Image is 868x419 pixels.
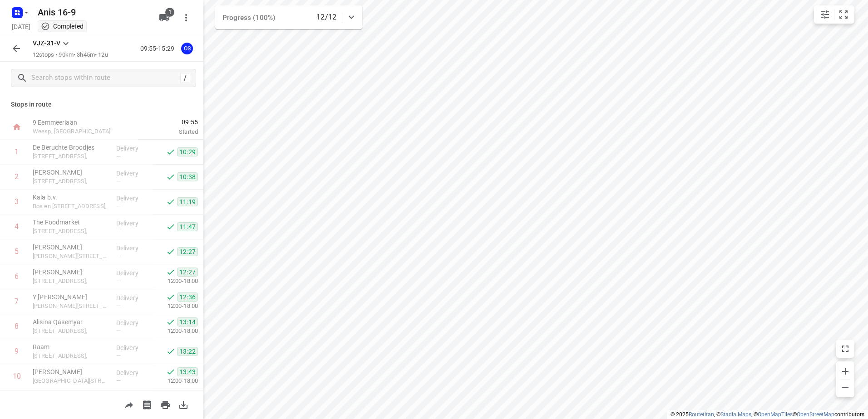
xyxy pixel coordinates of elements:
[116,377,121,384] span: —
[116,293,150,302] p: Delivery
[15,197,19,206] div: 3
[177,147,198,156] span: 10:29
[116,169,150,178] p: Delivery
[33,227,109,236] p: [STREET_ADDRESS],
[177,172,198,181] span: 10:38
[166,222,175,231] svg: Done
[177,222,198,231] span: 11:47
[33,268,109,277] p: [PERSON_NAME]
[33,168,109,177] p: [PERSON_NAME]
[116,302,121,309] span: —
[33,143,109,152] p: De Beruchte Broodjes
[33,127,127,136] p: Weesp, [GEOGRAPHIC_DATA]
[116,343,150,352] p: Delivery
[116,253,121,259] span: —
[153,326,198,336] p: 12:00-18:00
[33,292,109,302] p: Y [PERSON_NAME]
[156,400,174,409] span: Print route
[33,193,109,202] p: Kala b.v.
[116,368,150,377] p: Delivery
[222,14,275,22] span: Progress (100%)
[166,147,175,156] svg: Done
[33,252,109,261] p: Martini van Geffenstraat 29C,
[178,44,196,53] span: Assigned to Olivier S.
[215,5,362,29] div: Progress (100%)12/12
[180,73,190,83] div: /
[177,268,198,277] span: 12:27
[33,243,109,252] p: [PERSON_NAME]
[33,202,109,211] p: Bos en [STREET_ADDRESS],
[166,197,175,206] svg: Done
[177,9,195,27] button: More
[116,228,121,234] span: —
[33,51,108,59] p: 12 stops • 90km • 3h45m • 12u
[814,5,854,24] div: small contained button group
[671,411,864,418] li: © 2025 , © , © © contributors
[116,144,150,153] p: Delivery
[177,347,198,356] span: 13:22
[116,178,121,185] span: —
[116,203,121,209] span: —
[153,376,198,385] p: 12:00-18:00
[174,400,192,409] span: Download route
[166,367,175,376] svg: Done
[166,317,175,326] svg: Done
[33,351,109,361] p: [STREET_ADDRESS],
[720,411,751,418] a: Stadia Maps
[33,152,109,161] p: [STREET_ADDRESS],
[33,376,109,385] p: Kromme Mijdrechtstraat 44,
[116,244,150,253] p: Delivery
[15,172,19,181] div: 2
[33,317,109,326] p: Alisina Qasemyar
[15,222,19,231] div: 4
[15,322,19,331] div: 8
[177,247,198,256] span: 12:27
[166,268,175,277] svg: Done
[165,8,174,17] span: 1
[177,367,198,376] span: 13:43
[116,194,150,203] p: Delivery
[15,272,19,281] div: 6
[153,277,198,286] p: 12:00-18:00
[797,411,834,418] a: OpenStreetMap
[689,411,714,418] a: Routetitan
[33,302,109,311] p: [PERSON_NAME][STREET_ADDRESS],
[120,400,138,409] span: Share route
[166,347,175,356] svg: Done
[116,352,121,359] span: —
[116,219,150,228] p: Delivery
[816,5,834,24] button: Map settings
[13,372,21,380] div: 10
[116,268,150,278] p: Delivery
[15,147,19,156] div: 1
[116,153,121,160] span: —
[138,117,198,127] span: 09:55
[33,342,109,351] p: Raam
[116,318,150,327] p: Delivery
[140,44,178,54] p: 09:55-15:29
[153,302,198,311] p: 12:00-18:00
[33,277,109,286] p: [STREET_ADDRESS],
[33,39,60,48] p: VJZ-31-V
[166,172,175,181] svg: Done
[33,218,109,227] p: The Foodmarket
[155,9,173,27] button: 1
[138,400,156,409] span: Print shipping labels
[138,127,198,136] p: Started
[177,317,198,326] span: 13:14
[33,367,109,376] p: [PERSON_NAME]
[177,197,198,206] span: 11:19
[33,177,109,186] p: Eerste Oosterparkstraat 251A,
[15,247,19,256] div: 5
[166,292,175,302] svg: Done
[41,22,84,31] div: This project completed. You cannot make any changes to it.
[177,292,198,302] span: 12:36
[33,118,127,127] p: 9 Eemmeerlaan
[116,327,121,334] span: —
[33,326,109,336] p: [STREET_ADDRESS],
[116,278,121,284] span: —
[758,411,793,418] a: OpenMapTiles
[15,347,19,356] div: 9
[11,100,192,109] p: Stops in route
[31,71,180,85] input: Search stops within route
